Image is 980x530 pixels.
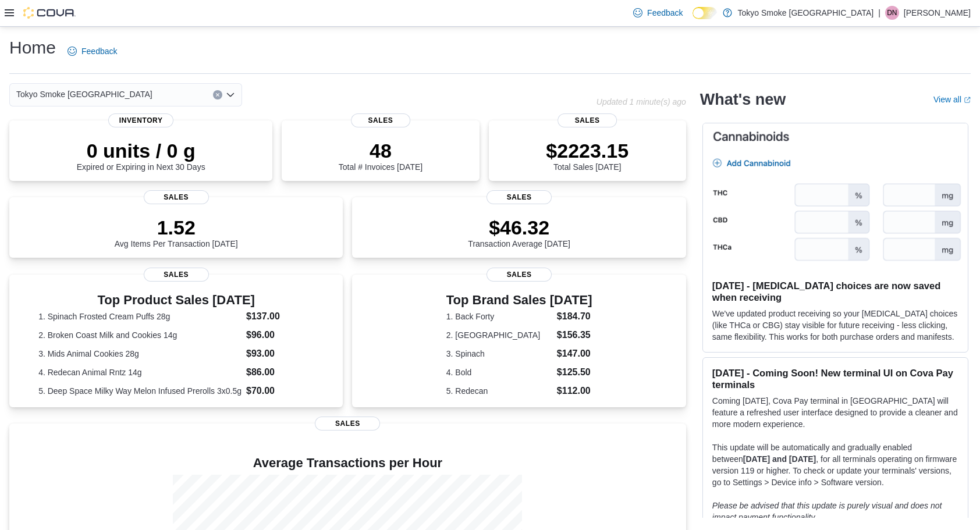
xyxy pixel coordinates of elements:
[38,385,242,397] dt: 5. Deep Space Milky Way Melon Infused Prerolls 3x0.5g
[339,139,422,172] div: Total # Invoices [DATE]
[558,113,617,127] span: Sales
[557,347,592,361] dd: $147.00
[446,293,592,307] h3: Top Brand Sales [DATE]
[38,293,314,307] h3: Top Product Sales [DATE]
[557,365,592,379] dd: $125.50
[226,90,235,99] button: Open list of options
[878,6,880,20] p: |
[557,328,592,342] dd: $156.35
[246,365,314,379] dd: $86.00
[246,384,314,398] dd: $70.00
[546,139,629,162] p: $2223.15
[38,367,242,378] dt: 4. Redecan Animal Rntz 14g
[115,216,238,248] div: Avg Items Per Transaction [DATE]
[712,308,958,343] p: We've updated product receiving so your [MEDICAL_DATA] choices (like THCa or CBG) stay visible fo...
[446,311,552,322] dt: 1. Back Forty
[629,1,687,24] a: Feedback
[546,139,629,172] div: Total Sales [DATE]
[738,6,874,20] p: Tokyo Smoke [GEOGRAPHIC_DATA]
[446,348,552,360] dt: 3. Spinach
[446,329,552,341] dt: 2. [GEOGRAPHIC_DATA]
[81,45,117,57] span: Feedback
[487,268,552,282] span: Sales
[712,280,958,303] h3: [DATE] - [MEDICAL_DATA] choices are now saved when receiving
[933,95,971,104] a: View allExternal link
[904,6,971,20] p: [PERSON_NAME]
[144,190,209,204] span: Sales
[885,6,899,20] div: Danica Newman
[23,7,76,19] img: Cova
[468,216,570,239] p: $46.32
[468,216,570,248] div: Transaction Average [DATE]
[557,384,592,398] dd: $112.00
[77,139,205,162] p: 0 units / 0 g
[712,442,958,488] p: This update will be automatically and gradually enabled between , for all terminals operating on ...
[446,385,552,397] dt: 5. Redecan
[712,395,958,430] p: Coming [DATE], Cova Pay terminal in [GEOGRAPHIC_DATA] will feature a refreshed user interface des...
[38,348,242,360] dt: 3. Mids Animal Cookies 28g
[887,6,897,20] span: DN
[557,310,592,323] dd: $184.70
[487,190,552,204] span: Sales
[108,113,173,127] span: Inventory
[115,216,238,239] p: 1.52
[63,40,122,63] a: Feedback
[77,139,205,172] div: Expired or Expiring in Next 30 Days
[446,367,552,378] dt: 4. Bold
[246,310,314,323] dd: $137.00
[144,268,209,282] span: Sales
[38,329,242,341] dt: 2. Broken Coast Milk and Cookies 14g
[693,19,693,20] span: Dark Mode
[213,90,222,99] button: Clear input
[38,311,242,322] dt: 1. Spinach Frosted Cream Puffs 28g
[315,417,380,431] span: Sales
[712,501,942,522] em: Please be advised that this update is purely visual and does not impact payment functionality.
[693,7,717,19] input: Dark Mode
[339,139,422,162] p: 48
[712,367,958,390] h3: [DATE] - Coming Soon! New terminal UI on Cova Pay terminals
[9,36,56,59] h1: Home
[647,7,683,19] span: Feedback
[596,97,686,106] p: Updated 1 minute(s) ago
[351,113,410,127] span: Sales
[16,87,152,101] span: Tokyo Smoke [GEOGRAPHIC_DATA]
[700,90,786,109] h2: What's new
[246,347,314,361] dd: $93.00
[246,328,314,342] dd: $96.00
[743,454,816,464] strong: [DATE] and [DATE]
[19,456,677,470] h4: Average Transactions per Hour
[964,97,971,104] svg: External link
